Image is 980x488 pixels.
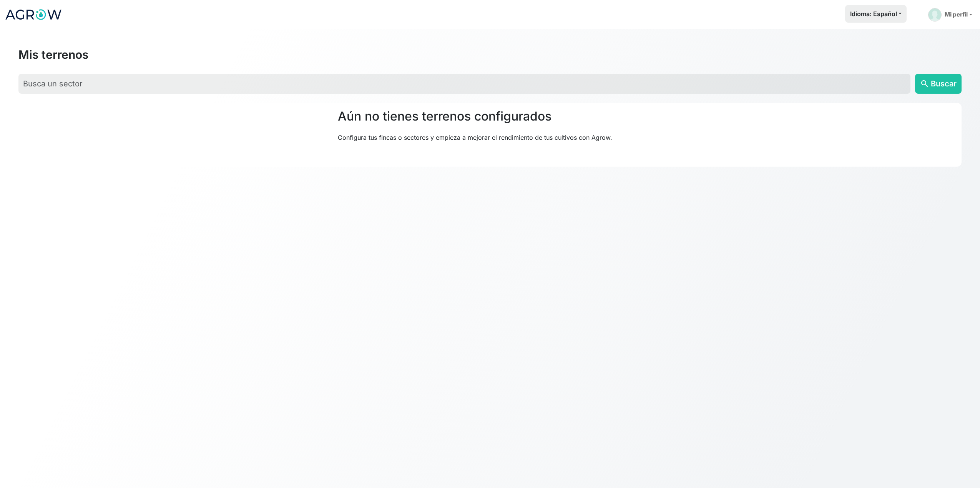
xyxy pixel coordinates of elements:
[920,79,929,88] span: search
[925,5,975,25] a: Mi perfil
[18,48,88,61] h2: Mis terrenos
[18,74,910,94] input: Busca un sector
[5,5,62,24] img: Agrow Analytics
[931,78,957,89] span: Buscar
[928,8,942,22] img: User
[845,5,907,23] button: Idioma: Español
[338,133,642,142] p: Configura tus fincas o sectores y empieza a mejorar el rendimiento de tus cultivos con Agrow.
[915,74,962,94] button: searchBuscar
[338,109,642,124] h2: Aún no tienes terrenos configurados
